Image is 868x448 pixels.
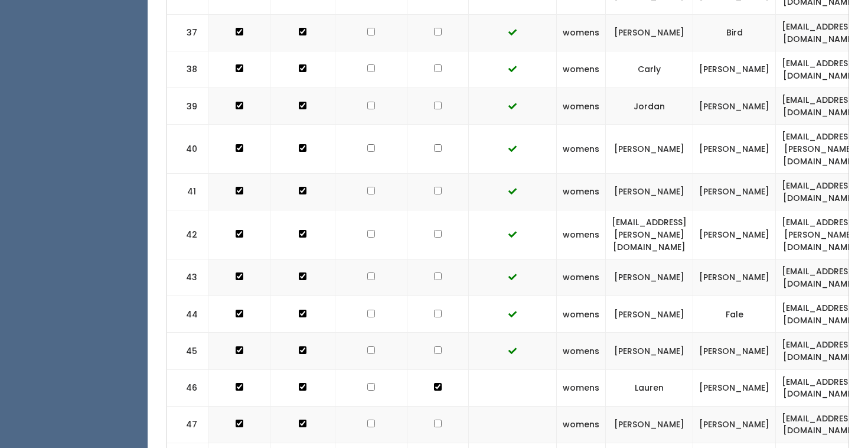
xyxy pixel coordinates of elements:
[776,259,863,296] td: [EMAIL_ADDRESS][DOMAIN_NAME]
[557,88,606,125] td: womens
[693,88,776,125] td: [PERSON_NAME]
[693,210,776,259] td: [PERSON_NAME]
[606,88,693,125] td: Jordan
[776,51,863,88] td: [EMAIL_ADDRESS][DOMAIN_NAME]
[606,51,693,88] td: Carly
[776,333,863,369] td: [EMAIL_ADDRESS][DOMAIN_NAME]
[693,369,776,406] td: [PERSON_NAME]
[557,51,606,88] td: womens
[606,333,693,369] td: [PERSON_NAME]
[167,51,208,88] td: 38
[776,210,863,259] td: [EMAIL_ADDRESS][PERSON_NAME][DOMAIN_NAME]
[776,406,863,443] td: [EMAIL_ADDRESS][DOMAIN_NAME]
[776,296,863,333] td: [EMAIL_ADDRESS][DOMAIN_NAME]
[776,174,863,210] td: [EMAIL_ADDRESS][DOMAIN_NAME]
[167,88,208,125] td: 39
[557,406,606,443] td: womens
[693,51,776,88] td: [PERSON_NAME]
[167,174,208,210] td: 41
[693,125,776,174] td: [PERSON_NAME]
[167,15,208,51] td: 37
[606,369,693,406] td: Lauren
[557,15,606,51] td: womens
[557,210,606,259] td: womens
[606,259,693,296] td: [PERSON_NAME]
[167,210,208,259] td: 42
[557,259,606,296] td: womens
[776,88,863,125] td: [EMAIL_ADDRESS][DOMAIN_NAME]
[693,333,776,369] td: [PERSON_NAME]
[167,333,208,369] td: 45
[606,174,693,210] td: [PERSON_NAME]
[557,296,606,333] td: womens
[557,174,606,210] td: womens
[167,296,208,333] td: 44
[606,296,693,333] td: [PERSON_NAME]
[606,15,693,51] td: [PERSON_NAME]
[776,369,863,406] td: [EMAIL_ADDRESS][DOMAIN_NAME]
[167,369,208,406] td: 46
[557,369,606,406] td: womens
[693,15,776,51] td: Bird
[167,406,208,443] td: 47
[606,406,693,443] td: [PERSON_NAME]
[693,259,776,296] td: [PERSON_NAME]
[167,259,208,296] td: 43
[606,210,693,259] td: [EMAIL_ADDRESS][PERSON_NAME][DOMAIN_NAME]
[557,125,606,174] td: womens
[693,406,776,443] td: [PERSON_NAME]
[167,125,208,174] td: 40
[606,125,693,174] td: [PERSON_NAME]
[693,296,776,333] td: Fale
[693,174,776,210] td: [PERSON_NAME]
[776,125,863,174] td: [EMAIL_ADDRESS][PERSON_NAME][DOMAIN_NAME]
[557,333,606,369] td: womens
[776,15,863,51] td: [EMAIL_ADDRESS][DOMAIN_NAME]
